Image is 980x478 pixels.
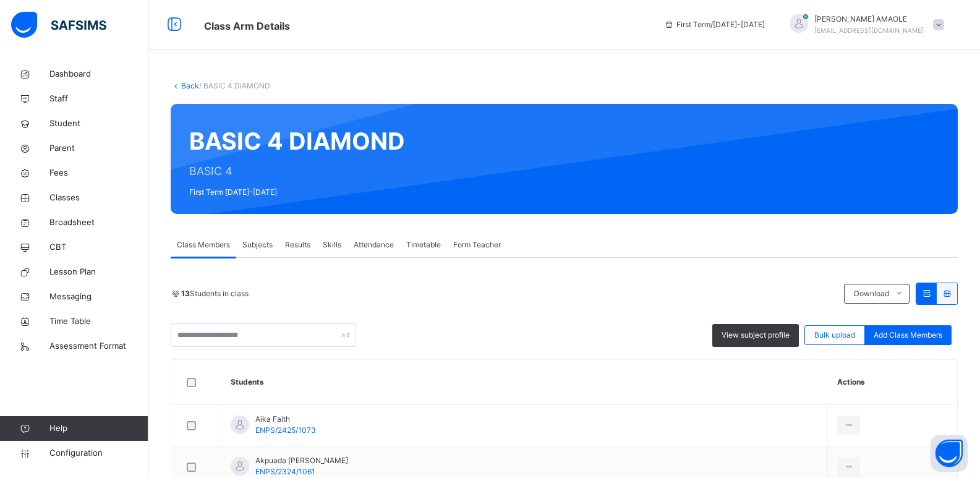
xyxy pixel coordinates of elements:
[814,27,924,34] span: [EMAIL_ADDRESS][DOMAIN_NAME]
[453,239,501,250] span: Form Teacher
[49,266,148,278] span: Lesson Plan
[664,19,765,30] span: session/term information
[49,241,148,254] span: CBT
[49,192,148,204] span: Classes
[814,330,855,341] span: Bulk upload
[255,414,316,425] span: Aika Faith
[323,239,341,250] span: Skills
[49,291,148,303] span: Messaging
[49,68,148,80] span: Dashboard
[354,239,394,250] span: Attendance
[49,315,148,328] span: Time Table
[204,20,290,32] span: Class Arm Details
[242,239,273,250] span: Subjects
[255,455,348,466] span: Akpuada [PERSON_NAME]
[854,288,889,299] span: Download
[255,425,316,435] span: ENPS/2425/1073
[828,360,957,405] th: Actions
[49,167,148,179] span: Fees
[255,467,315,476] span: ENPS/2324/1061
[406,239,441,250] span: Timetable
[49,216,148,229] span: Broadsheet
[181,81,199,90] a: Back
[49,93,148,105] span: Staff
[181,289,190,298] b: 13
[49,340,148,352] span: Assessment Format
[777,14,950,36] div: ARNOLDAMAOLE
[931,435,968,472] button: Open asap
[722,330,790,341] span: View subject profile
[199,81,270,90] span: / BASIC 4 DIAMOND
[814,14,924,25] span: [PERSON_NAME] AMAOLE
[181,288,249,299] span: Students in class
[221,360,828,405] th: Students
[49,142,148,155] span: Parent
[49,447,148,459] span: Configuration
[177,239,230,250] span: Class Members
[874,330,942,341] span: Add Class Members
[49,117,148,130] span: Student
[11,12,106,38] img: safsims
[285,239,310,250] span: Results
[49,422,148,435] span: Help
